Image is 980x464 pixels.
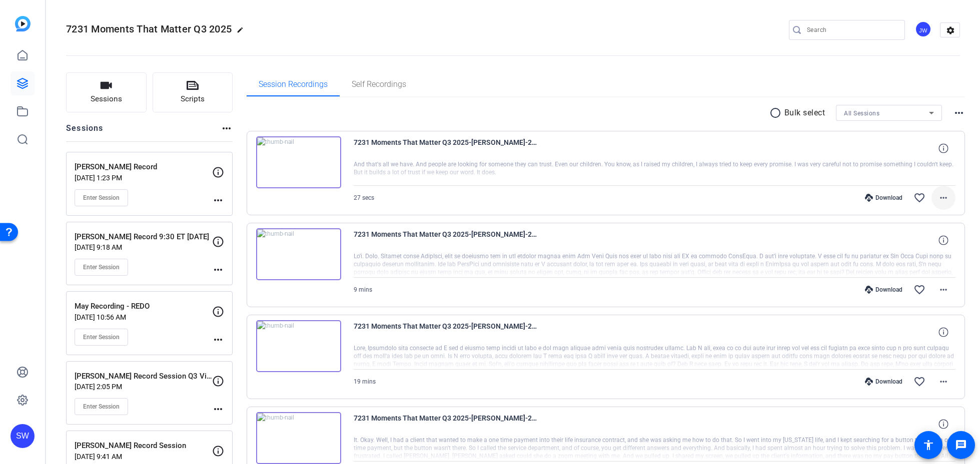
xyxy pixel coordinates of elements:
[354,136,539,160] span: 7231 Moments That Matter Q3 2025-[PERSON_NAME]-2025-08-28-13-23-49-423-0
[256,320,341,372] img: thumb-nail
[922,439,934,451] mat-icon: accessibility
[15,16,31,31] img: blue-gradient.svg
[913,376,925,388] mat-icon: favorite_border
[75,161,212,173] p: [PERSON_NAME] Record
[83,403,120,411] span: Enter Session
[66,122,104,141] h2: Sessions
[955,439,967,451] mat-icon: message
[75,453,212,461] p: [DATE] 9:41 AM
[153,72,233,112] button: Scripts
[181,93,205,105] span: Scripts
[75,440,212,452] p: [PERSON_NAME] Record Session
[212,334,224,346] mat-icon: more_horiz
[212,403,224,415] mat-icon: more_horiz
[75,398,128,415] button: Enter Session
[75,313,212,321] p: [DATE] 10:56 AM
[75,329,128,346] button: Enter Session
[807,24,897,36] input: Search
[83,194,120,202] span: Enter Session
[75,301,212,312] p: May Recording - REDO
[75,259,128,276] button: Enter Session
[11,424,35,448] div: SW
[913,284,925,296] mat-icon: favorite_border
[354,412,539,436] span: 7231 Moments That Matter Q3 2025-[PERSON_NAME]-2025-08-28-12-48-22-099-0
[354,286,372,293] span: 9 mins
[75,189,128,206] button: Enter Session
[352,80,406,88] span: Self Recordings
[75,231,212,243] p: [PERSON_NAME] Record 9:30 ET [DATE]
[75,371,212,382] p: [PERSON_NAME] Record Session Q3 Videos
[221,122,233,134] mat-icon: more_horiz
[259,80,328,88] span: Session Recordings
[860,194,907,202] div: Download
[784,107,825,119] p: Bulk select
[66,23,232,35] span: 7231 Moments That Matter Q3 2025
[256,136,341,188] img: thumb-nail
[83,333,120,341] span: Enter Session
[860,286,907,294] div: Download
[937,192,949,204] mat-icon: more_horiz
[915,21,931,37] div: JW
[91,93,122,105] span: Sessions
[75,174,212,182] p: [DATE] 1:23 PM
[940,23,960,38] mat-icon: settings
[769,107,784,119] mat-icon: radio_button_unchecked
[75,383,212,391] p: [DATE] 2:05 PM
[354,378,376,385] span: 19 mins
[913,192,925,204] mat-icon: favorite_border
[66,72,147,112] button: Sessions
[354,194,374,201] span: 27 secs
[354,228,539,252] span: 7231 Moments That Matter Q3 2025-[PERSON_NAME]-2025-08-28-13-14-45-510-0
[75,243,212,251] p: [DATE] 9:18 AM
[844,110,879,117] span: All Sessions
[915,21,932,38] ngx-avatar: Jon Williams
[860,378,907,386] div: Download
[354,320,539,344] span: 7231 Moments That Matter Q3 2025-[PERSON_NAME]-2025-08-28-12-52-34-881-0
[256,412,341,464] img: thumb-nail
[212,264,224,276] mat-icon: more_horiz
[953,107,965,119] mat-icon: more_horiz
[212,194,224,206] mat-icon: more_horiz
[83,263,120,271] span: Enter Session
[937,284,949,296] mat-icon: more_horiz
[937,376,949,388] mat-icon: more_horiz
[256,228,341,280] img: thumb-nail
[237,26,249,38] mat-icon: edit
